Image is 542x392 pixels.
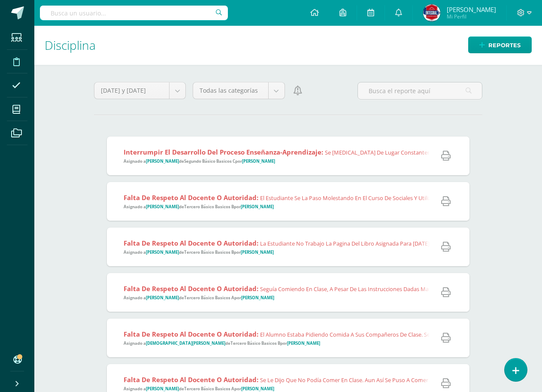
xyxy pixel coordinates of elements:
strong: Falta de respeto al docente o autoridad: [124,375,258,384]
strong: Falta de respeto al docente o autoridad: [124,193,258,202]
strong: Tercero Básico Basicos B [184,204,234,210]
strong: [PERSON_NAME] [146,386,179,392]
strong: Tercero Básico Basicos B [230,340,280,346]
strong: Segundo Básico Basicos C [184,158,235,164]
span: Seguía comiendo en clase, a pesar de las instrucciones dadas mas de 3 veces. [260,285,461,293]
strong: [PERSON_NAME] [146,204,179,210]
input: Busca un usuario... [40,6,228,20]
strong: Falta de respeto al docente o autoridad: [124,330,258,338]
span: Asignado a de por [124,249,274,255]
span: Todas las categorías [200,82,261,99]
span: Asignado a de por [124,295,274,301]
strong: Falta de respeto al docente o autoridad: [124,284,258,293]
strong: Interrumpir el desarrollo del proceso enseñanza-aprendizaje: [124,148,323,156]
strong: [PERSON_NAME] [241,249,274,255]
strong: Falta de respeto al docente o autoridad: [124,239,258,247]
strong: [PERSON_NAME] [241,295,274,301]
span: [DATE] y [DATE] [101,82,163,99]
span: Asignado a de por [124,158,275,164]
span: Se le dijo que no podía comer en clase. Aun así se puso a comer. [260,376,430,384]
input: Busca el reporte aquí [358,82,482,99]
span: Asignado a de por [124,386,274,392]
strong: Tercero Básico Basicos A [184,386,234,392]
strong: [PERSON_NAME] [241,204,274,210]
span: Reportes [488,37,521,53]
strong: [PERSON_NAME] [146,249,179,255]
strong: [PERSON_NAME] [146,295,179,301]
a: Reportes [468,36,532,53]
span: [PERSON_NAME] [447,5,496,14]
strong: [PERSON_NAME] [287,340,320,346]
a: Todas las categorías [193,82,284,99]
strong: [PERSON_NAME] [146,158,179,164]
strong: [PERSON_NAME] [242,158,275,164]
span: Asignado a de por [124,204,274,210]
strong: [DEMOGRAPHIC_DATA][PERSON_NAME] [146,340,225,346]
img: 9479b67508c872087c746233754dda3e.png [423,4,440,21]
strong: Tercero Básico Basicos B [184,249,234,255]
h1: Disciplina [45,26,532,65]
span: Asignado a de por [124,340,320,346]
a: [DATE] y [DATE] [94,82,185,99]
strong: Tercero Básico Basicos A [184,295,234,301]
span: Mi Perfil [447,13,496,20]
strong: [PERSON_NAME] [241,386,274,392]
span: Se [MEDICAL_DATA] de lugar constantemente. [325,149,445,156]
